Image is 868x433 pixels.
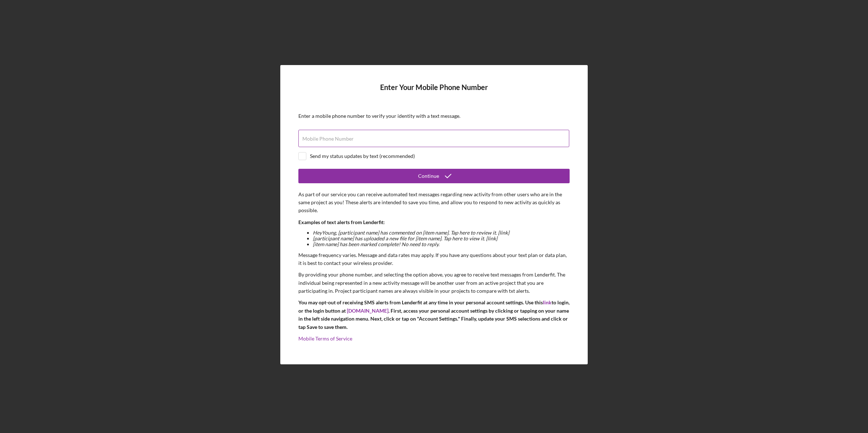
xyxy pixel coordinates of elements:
[313,236,570,241] li: [participant name] has uploaded a new file for [item name]. Tap here to view it. [link]
[302,136,354,142] label: Mobile Phone Number
[298,251,570,267] p: Message frequency varies. Message and data rates may apply. If you have any questions about your ...
[298,169,570,183] button: Continue
[298,299,570,331] p: You may opt-out of receiving SMS alerts from Lenderfit at any time in your personal account setti...
[298,190,570,215] p: As part of our service you can receive automated text messages regarding new activity from other ...
[310,153,415,159] div: Send my status updates by text (recommended)
[313,241,570,247] li: [item name] has been marked complete! No need to reply.
[347,308,388,314] a: [DOMAIN_NAME]
[298,335,352,342] a: Mobile Terms of Service
[298,271,570,295] p: By providing your phone number, and selecting the option above, you agree to receive text message...
[543,299,552,305] a: link
[418,169,439,183] div: Continue
[313,230,570,236] li: Hey Young , [participant name] has commented on [item name]. Tap here to review it. [link]
[298,83,570,102] h4: Enter Your Mobile Phone Number
[298,218,570,226] p: Examples of text alerts from Lenderfit:
[298,113,570,119] div: Enter a mobile phone number to verify your identity with a text message.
